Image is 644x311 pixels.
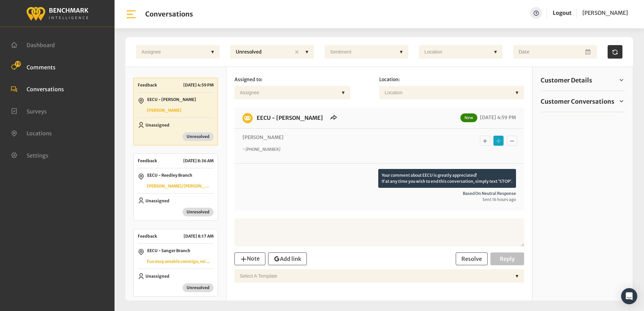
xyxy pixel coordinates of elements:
div: ✕ [292,45,302,59]
label: Assigned to: [234,76,262,86]
div: Sentiment [327,45,396,59]
span: Customer Details [541,76,592,85]
div: Basic example [478,134,519,147]
div: ▼ [396,45,406,59]
div: Assignee [236,86,338,99]
label: Location: [379,76,400,86]
p: Fue muy amable conmigo, mi calificación sería un #10 [147,258,211,265]
span: New [460,113,477,122]
span: Comments [27,64,56,70]
span: Conversations [27,86,64,93]
div: ▼ [490,45,501,59]
div: Open Intercom Messenger [621,288,637,304]
h1: Conversations [145,10,193,18]
span: [DATE] 4:59 PM [478,114,516,120]
a: EECU - [PERSON_NAME] [257,114,323,121]
a: Surveys [11,107,47,114]
p: EECU - [PERSON_NAME] [147,97,196,105]
a: [PERSON_NAME] [582,7,628,19]
a: Logout [553,7,572,19]
button: Note [234,252,265,265]
p: [PERSON_NAME] [147,107,211,113]
span: Unassigned [146,274,169,279]
span: Customer Conversations [541,97,614,106]
span: Locations [27,130,52,137]
a: Comments 19 [11,63,56,70]
div: ▼ [302,45,312,59]
a: Logout [553,9,572,16]
span: Unassigned [146,123,169,128]
p: [DATE] 4:59 PM [183,82,214,88]
div: Select a Template [236,269,512,283]
span: [PERSON_NAME] [582,9,628,16]
h6: EECU - Selma Branch [253,113,327,123]
a: Locations [11,129,52,136]
a: Settings [11,151,49,158]
div: ▼ [512,86,522,99]
span: Based on neutral response [243,191,516,197]
span: Unassigned [146,198,169,203]
span: Dashboard [27,42,55,48]
p: [PERSON_NAME]/[PERSON_NAME] was very friendly & efficient. [147,183,211,189]
img: bar [125,8,137,20]
span: Settings [27,152,49,159]
a: Customer Conversations [541,96,625,106]
span: Resolve [461,255,482,262]
p: [DATE] 8:36 AM [183,158,214,164]
span: 19 [15,61,21,67]
p: Your comment about EECU is greatly appreciated! If at any time you wish to end this conversation,... [378,169,516,188]
div: ▼ [512,269,522,283]
i: ~ [PHONE_NUMBER] [243,147,280,152]
div: Unresolved [232,45,292,59]
p: [DATE] 8:17 AM [184,233,214,239]
div: ▼ [207,45,218,59]
span: Unresolved [183,208,214,216]
span: Sent 16 hours ago [243,197,516,203]
div: Assignee [138,45,207,59]
div: Location [421,45,490,59]
a: Conversations [11,85,64,92]
a: Customer Details [541,75,625,85]
p: EECU - Sanger Branch [147,248,190,256]
p: [PERSON_NAME] [243,134,448,141]
img: benchmark [243,113,253,123]
button: Add link [268,252,307,265]
div: Location [381,86,512,99]
span: Feedback [138,233,157,239]
a: Dashboard [11,41,55,48]
input: Date range input field [513,45,597,59]
img: benchmark [26,5,89,22]
span: Feedback [138,82,157,88]
p: EECU - Reedley Branch [147,172,192,180]
span: Unresolved [183,132,214,141]
span: Feedback [138,158,157,164]
span: Unresolved [183,283,214,292]
span: Surveys [27,108,47,114]
div: ▼ [338,86,348,99]
button: Resolve [456,252,488,265]
button: Open Calendar [584,45,593,59]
